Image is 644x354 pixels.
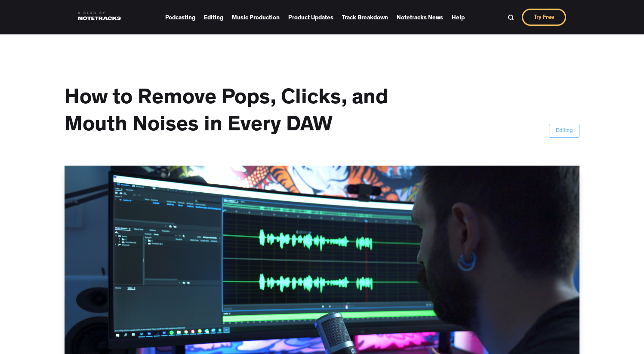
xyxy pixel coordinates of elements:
a: Podcasting [165,11,195,24]
a: Music Production [232,11,280,24]
img: Search Bar [508,14,514,21]
a: Editing [204,11,223,24]
div: Editing [556,127,573,135]
a: Try Free [522,9,566,26]
a: Help [452,11,465,24]
a: Track Breakdown [342,11,388,24]
a: Editing [549,124,579,138]
h1: How to Remove Pops, Clicks, and Mouth Noises in Every DAW [65,86,409,140]
a: Notetracks News [397,11,443,24]
a: Product Updates [288,11,333,24]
